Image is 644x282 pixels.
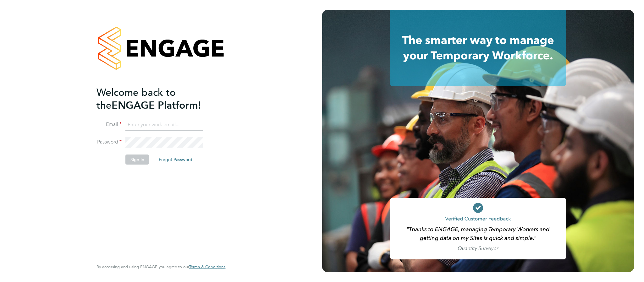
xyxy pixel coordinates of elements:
[96,139,122,145] label: Password
[154,155,197,165] button: Forgot Password
[96,264,225,269] span: By accessing and using ENGAGE you agree to our
[96,86,219,112] h2: ENGAGE Platform!
[125,119,203,131] input: Enter your work email...
[96,86,176,111] span: Welcome back to the
[96,121,122,128] label: Email
[189,264,225,269] a: Terms & Conditions
[125,155,149,165] button: Sign In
